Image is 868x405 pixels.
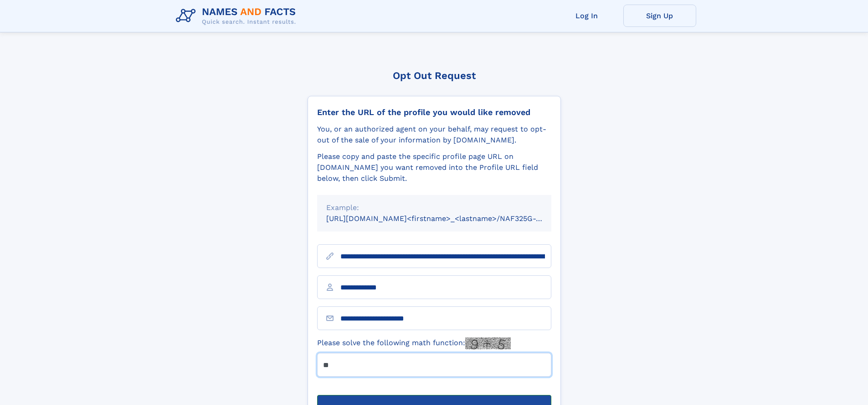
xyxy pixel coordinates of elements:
div: Please copy and paste the specific profile page URL on [DOMAIN_NAME] you want removed into the Pr... [317,151,551,184]
div: Enter the URL of the profile you would like removed [317,107,551,117]
label: Please solve the following math function: [317,337,511,349]
div: Opt Out Request [308,70,561,81]
small: [URL][DOMAIN_NAME]<firstname>_<lastname>/NAF325G-xxxxxxxx [326,214,569,223]
div: You, or an authorized agent on your behalf, may request to opt-out of the sale of your informatio... [317,124,551,146]
img: Logo Names and Facts [172,4,303,28]
div: Example: [326,202,542,213]
a: Sign Up [623,5,696,27]
a: Log In [550,5,623,27]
